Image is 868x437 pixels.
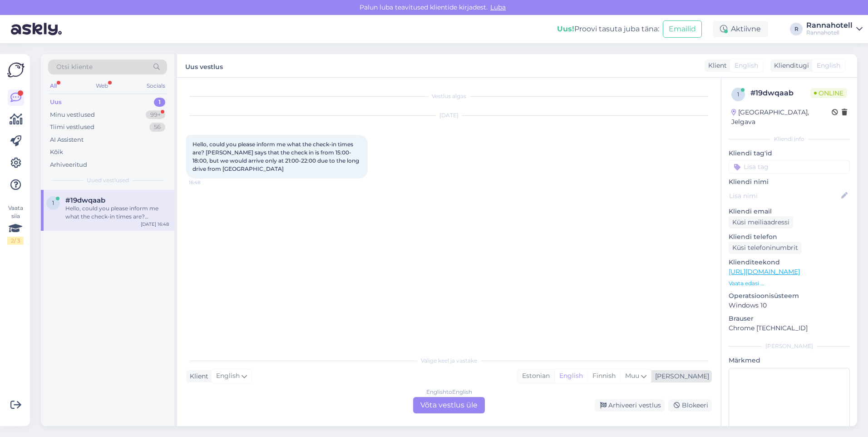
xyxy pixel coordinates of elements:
p: Klienditeekond [729,258,850,267]
div: Kõik [50,148,63,157]
div: All [48,80,59,92]
span: 1 [52,199,54,206]
span: English [735,61,758,70]
div: 2 / 3 [7,237,24,245]
p: Vaata edasi ... [729,279,850,288]
div: [GEOGRAPHIC_DATA], Jelgava [731,108,832,127]
div: Uus [50,98,62,107]
div: Arhiveeritud [50,160,87,169]
span: Hello, could you please inform me what the check-in times are? [PERSON_NAME] says that the check ... [192,141,360,172]
span: English [216,371,240,381]
p: Operatsioonisüsteem [729,291,850,301]
div: Küsi meiliaadressi [729,216,793,228]
span: 1 [737,91,739,98]
span: Uued vestlused [87,176,129,184]
p: Windows 10 [729,301,850,310]
div: Klient [186,372,208,381]
div: Küsi telefoninumbrit [729,242,802,254]
div: English to English [426,388,472,396]
a: [URL][DOMAIN_NAME] [729,268,800,276]
div: Web [94,80,110,92]
span: Online [810,88,847,98]
input: Lisa tag [729,160,850,174]
span: English [817,61,840,70]
input: Lisa nimi [729,191,839,201]
div: Hello, could you please inform me what the check-in times are? [PERSON_NAME] says that the check ... [65,204,169,221]
span: Otsi kliente [56,62,93,72]
div: [PERSON_NAME] [729,342,850,350]
img: Askly Logo [7,61,25,79]
span: Luba [488,3,508,11]
div: Rannahotell [806,22,853,29]
div: Vaata siia [7,204,24,245]
div: 99+ [146,110,165,119]
div: Valige keel ja vastake [186,357,712,365]
div: [PERSON_NAME] [651,372,709,381]
div: Arhiveeri vestlus [595,399,665,412]
p: Kliendi email [729,207,850,216]
div: Proovi tasuta juba täna: [557,24,659,35]
p: Brauser [729,314,850,323]
p: Kliendi tag'id [729,149,850,158]
div: AI Assistent [50,135,84,144]
p: Kliendi telefon [729,232,850,242]
div: Minu vestlused [50,110,95,119]
div: R [790,23,803,35]
div: 56 [149,123,165,132]
div: # 19dwqaab [750,88,810,99]
div: Finnish [587,369,620,383]
button: Emailid [663,20,702,38]
p: Märkmed [729,356,850,365]
div: Blokeeri [668,399,712,412]
div: 1 [154,98,165,107]
div: [DATE] [186,111,712,119]
span: Muu [625,372,639,380]
div: Võta vestlus üle [413,397,485,413]
div: Klienditugi [770,61,809,70]
span: 16:48 [189,179,223,186]
b: Uus! [557,25,574,33]
label: Uus vestlus [185,60,223,72]
p: Kliendi nimi [729,177,850,187]
div: Klient [705,61,727,70]
div: Tiimi vestlused [50,123,94,132]
div: Aktiivne [713,21,768,37]
div: Kliendi info [729,135,850,143]
div: Estonian [518,369,554,383]
div: English [554,369,587,383]
span: #19dwqaab [65,196,105,204]
div: [DATE] 16:48 [141,221,169,228]
div: Socials [145,80,167,92]
p: Chrome [TECHNICAL_ID] [729,323,850,333]
a: RannahotellRannahotell [806,22,863,36]
div: Rannahotell [806,29,853,36]
div: Vestlus algas [186,92,712,100]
